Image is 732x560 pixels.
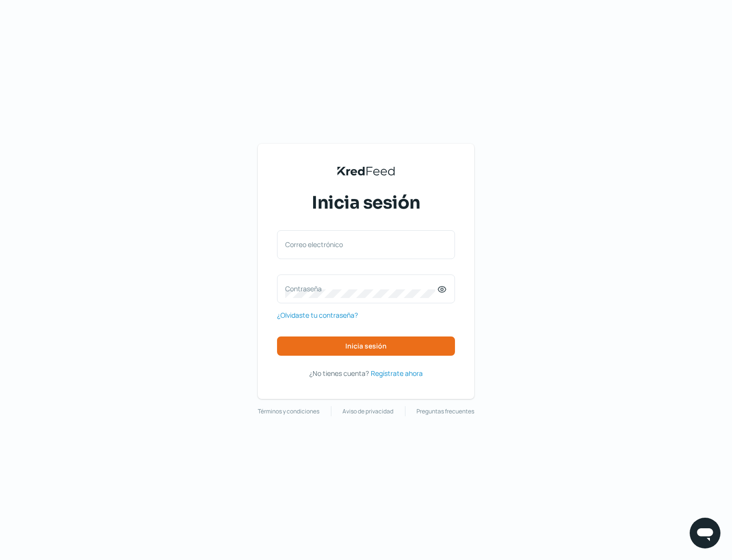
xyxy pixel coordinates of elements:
a: Preguntas frecuentes [416,406,474,417]
a: Términos y condiciones [258,406,319,417]
span: Inicia sesión [345,343,387,349]
a: ¿Olvidaste tu contraseña? [277,309,358,321]
span: Inicia sesión [312,191,420,215]
label: Contraseña [285,284,437,293]
button: Inicia sesión [277,336,455,356]
a: Regístrate ahora [371,367,423,379]
img: chatIcon [695,523,715,543]
a: Aviso de privacidad [342,406,393,417]
span: ¿No tienes cuenta? [309,369,369,378]
label: Correo electrónico [285,240,437,249]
